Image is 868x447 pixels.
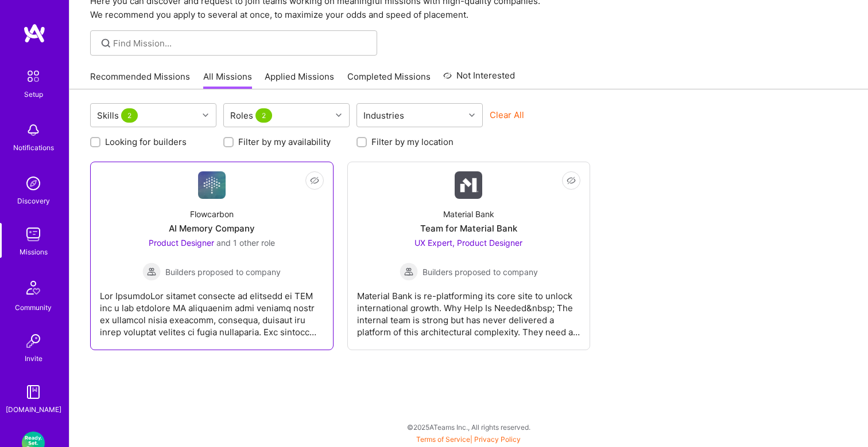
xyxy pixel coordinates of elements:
[69,413,868,441] div: © 2025 ATeams Inc., All rights reserved.
[357,171,581,340] a: Company LogoMaterial BankTeam for Material BankUX Expert, Product Designer Builders proposed to c...
[198,171,226,199] img: Company Logo
[142,262,161,281] img: Builders proposed to company
[149,238,214,248] span: Product Designer
[21,64,45,88] img: setup
[22,119,45,142] img: bell
[22,381,45,403] img: guide book
[216,238,275,248] span: and 1 other role
[90,70,190,89] a: Recommended Missions
[310,176,319,185] i: icon EyeClosed
[567,176,576,185] i: icon EyeClosed
[22,223,45,246] img: teamwork
[474,435,521,444] a: Privacy Policy
[416,435,470,444] a: Terms of Service
[6,403,61,415] div: [DOMAIN_NAME]
[121,108,138,123] span: 2
[203,112,208,118] i: icon Chevron
[20,274,47,301] img: Community
[94,107,143,124] div: Skills
[423,266,538,278] span: Builders proposed to company
[105,136,187,148] label: Looking for builders
[347,70,431,89] a: Completed Missions
[414,238,522,248] span: UX Expert, Product Designer
[490,109,524,121] button: Clear All
[238,136,331,148] label: Filter by my availability
[443,69,515,89] a: Not Interested
[265,70,334,89] a: Applied Missions
[100,281,324,338] div: Lor IpsumdoLor sitamet consecte ad elitsedd ei TEM inc u lab etdolore MA aliquaenim admi veniamq ...
[13,142,54,154] div: Notifications
[336,112,342,118] i: icon Chevron
[165,266,281,278] span: Builders proposed to company
[99,37,113,50] i: icon SearchGrey
[361,107,407,124] div: Industries
[24,88,43,100] div: Setup
[443,208,494,220] div: Material Bank
[25,352,42,364] div: Invite
[416,435,521,444] span: |
[255,108,272,123] span: 2
[23,23,46,44] img: logo
[371,136,454,148] label: Filter by my location
[203,70,252,89] a: All Missions
[455,171,482,199] img: Company Logo
[400,262,418,281] img: Builders proposed to company
[20,246,48,258] div: Missions
[469,112,475,118] i: icon Chevron
[15,301,52,313] div: Community
[190,208,234,220] div: Flowcarbon
[22,330,45,352] img: Invite
[420,222,517,234] div: Team for Material Bank
[22,172,45,195] img: discovery
[17,195,50,207] div: Discovery
[113,37,369,49] input: Find Mission...
[169,222,255,234] div: AI Memory Company
[100,171,324,340] a: Company LogoFlowcarbonAI Memory CompanyProduct Designer and 1 other roleBuilders proposed to comp...
[357,281,581,338] div: Material Bank is re-platforming its core site to unlock international growth. Why Help Is Needed&...
[227,107,277,124] div: Roles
